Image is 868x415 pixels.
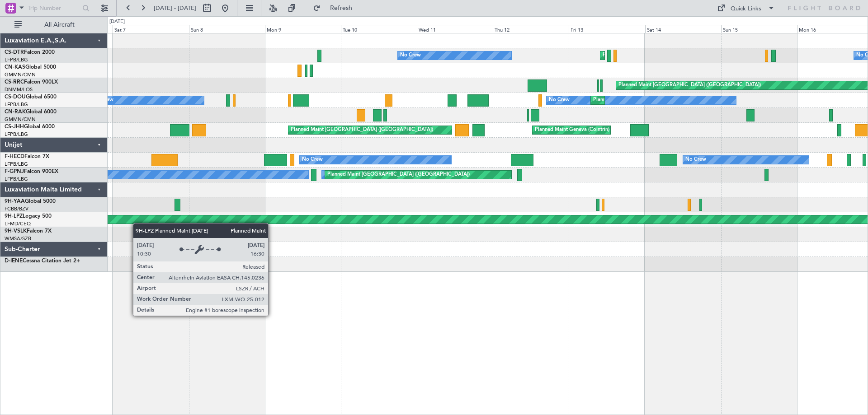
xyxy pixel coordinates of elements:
div: No Crew [549,93,570,107]
a: LFMD/CEQ [5,220,31,227]
a: CN-RAKGlobal 6000 [5,109,57,115]
div: Thu 12 [493,25,569,33]
span: CS-JHH [5,124,24,130]
a: F-GPNJFalcon 900EX [5,169,58,174]
span: D-IENE [5,258,23,264]
a: 9H-YAAGlobal 5000 [5,199,56,204]
a: CN-KASGlobal 5000 [5,65,56,70]
button: Refresh [309,1,363,15]
a: CS-DTRFalcon 2000 [5,50,55,55]
a: LFPB/LBG [5,176,28,182]
div: Planned Maint [GEOGRAPHIC_DATA] ([GEOGRAPHIC_DATA]) [291,123,433,137]
a: 9H-VSLKFalcon 7X [5,228,52,234]
span: 9H-LPZ [5,214,23,219]
div: Quick Links [731,5,761,14]
a: CS-DOUGlobal 6500 [5,94,57,100]
a: CS-RRCFalcon 900LX [5,79,58,85]
a: 9H-LPZLegacy 500 [5,214,52,219]
a: LFPB/LBG [5,101,28,108]
input: Trip Number [28,1,80,15]
a: LFPB/LBG [5,161,28,168]
div: Planned Maint [GEOGRAPHIC_DATA] ([GEOGRAPHIC_DATA]) [618,79,761,92]
span: 9H-YAA [5,199,25,204]
span: F-GPNJ [5,169,24,174]
span: [DATE] - [DATE] [154,4,196,12]
a: LFPB/LBG [5,131,28,138]
a: CS-JHHGlobal 6000 [5,124,55,130]
div: [DATE] [109,18,125,26]
div: Planned Maint [GEOGRAPHIC_DATA] ([GEOGRAPHIC_DATA]) [327,168,470,182]
span: CS-DOU [5,94,26,100]
div: Fri 13 [569,25,645,33]
span: CS-DTR [5,50,24,55]
span: Refresh [322,5,360,11]
div: No Crew [685,153,706,167]
div: Sun 15 [721,25,797,33]
a: D-IENECessna Citation Jet 2+ [5,258,80,264]
div: Planned Maint [GEOGRAPHIC_DATA] ([GEOGRAPHIC_DATA]) [593,93,736,107]
div: Sat 7 [113,25,189,33]
span: CN-RAK [5,109,26,115]
div: Sat 14 [645,25,721,33]
div: Planned Maint Sofia [603,49,649,62]
a: LFPB/LBG [5,56,28,63]
div: No Crew [400,49,421,62]
div: Tue 10 [341,25,417,33]
a: F-HECDFalcon 7X [5,154,49,159]
a: GMMN/CMN [5,71,36,78]
span: 9H-VSLK [5,228,27,234]
span: All Aircraft [24,22,95,28]
span: CS-RRC [5,79,24,85]
a: GMMN/CMN [5,116,36,123]
span: CN-KAS [5,65,25,70]
a: FCBB/BZV [5,205,28,212]
button: Quick Links [712,1,779,15]
a: WMSA/SZB [5,235,31,242]
div: Sun 8 [189,25,265,33]
button: All Aircraft [10,18,98,32]
div: No Crew [302,153,323,167]
div: Wed 11 [417,25,493,33]
div: Mon 9 [265,25,341,33]
span: F-HECD [5,154,24,159]
div: No Crew [324,168,345,182]
div: Planned Maint Geneva (Cointrin) [535,123,609,137]
a: DNMM/LOS [5,86,33,93]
